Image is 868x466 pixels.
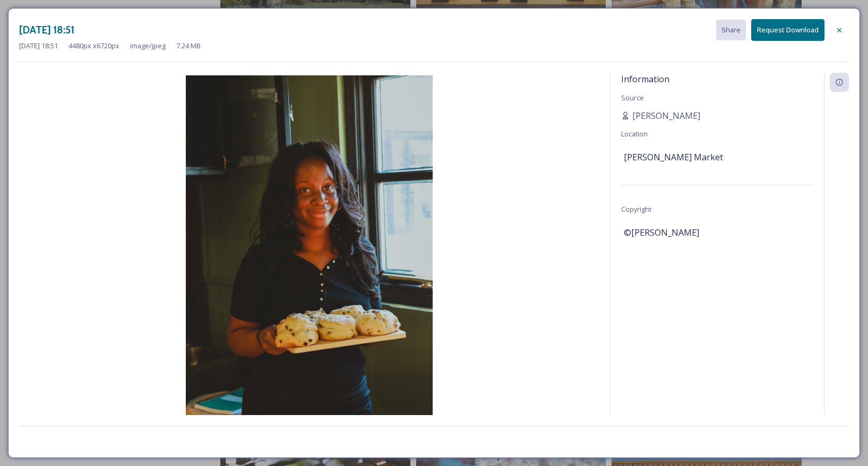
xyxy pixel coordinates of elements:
[621,93,644,102] span: Source
[19,22,74,38] h3: [DATE] 18:51
[176,41,201,51] span: 7.24 MB
[130,41,166,51] span: image/jpeg
[621,204,651,214] span: Copyright
[624,151,723,163] span: [PERSON_NAME] Market
[19,75,599,446] img: bishybeephoto%40gmail.com-WickhamMarket-CharlotteMcGuinness-189.jpg
[68,41,119,51] span: 4480 px x 6720 px
[632,109,700,122] span: [PERSON_NAME]
[19,41,58,51] span: [DATE] 18:51
[621,129,648,139] span: Location
[624,226,699,239] span: ©[PERSON_NAME]
[621,73,669,85] span: Information
[716,20,746,40] button: Share
[751,19,824,41] button: Request Download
